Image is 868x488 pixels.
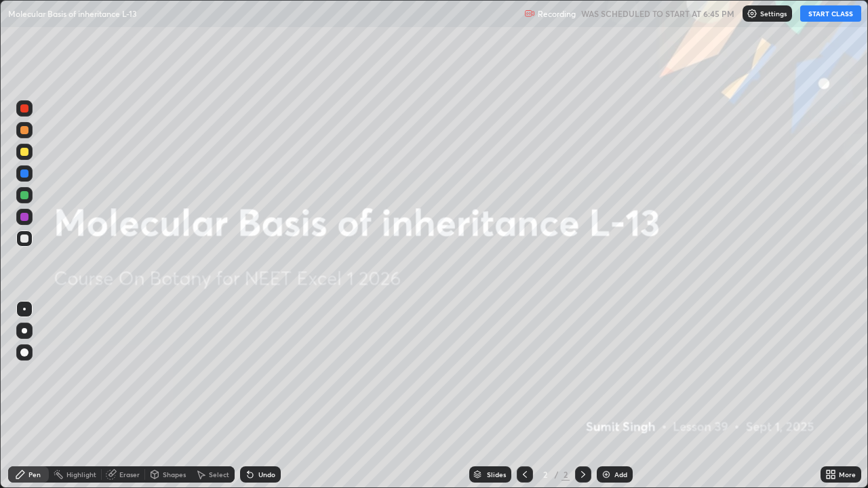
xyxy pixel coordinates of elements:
[601,469,612,480] img: add-slide-button
[561,468,570,481] div: 2
[760,10,787,17] p: Settings
[839,471,856,478] div: More
[8,8,137,19] p: Molecular Basis of inheritance L-13
[119,471,140,478] div: Eraser
[800,5,861,22] button: START CLASS
[487,471,506,478] div: Slides
[747,8,757,19] img: class-settings-icons
[555,470,559,479] div: /
[581,7,734,20] h5: WAS SCHEDULED TO START AT 6:45 PM
[614,471,627,478] div: Add
[163,471,186,478] div: Shapes
[524,8,535,19] img: recording.375f2c34.svg
[28,471,41,478] div: Pen
[209,471,229,478] div: Select
[258,471,275,478] div: Undo
[538,9,576,19] p: Recording
[538,470,552,479] div: 2
[66,471,96,478] div: Highlight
